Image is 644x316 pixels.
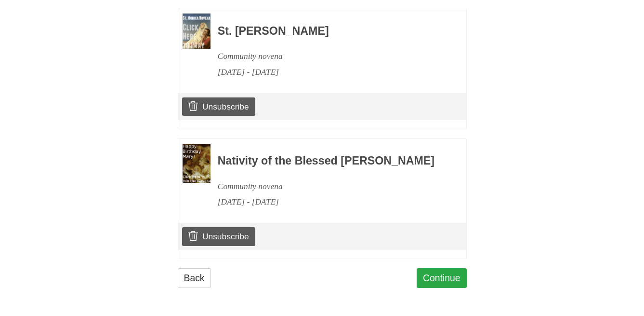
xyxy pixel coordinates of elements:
h3: St. [PERSON_NAME] [218,25,440,38]
div: Community novena [218,179,440,194]
img: Novena image [183,14,210,49]
div: Community novena [218,48,440,64]
img: Novena image [183,144,210,183]
div: [DATE] - [DATE] [218,64,440,80]
a: Unsubscribe [182,97,255,116]
a: Continue [417,268,467,288]
div: [DATE] - [DATE] [218,194,440,210]
h3: Nativity of the Blessed [PERSON_NAME] [218,155,440,167]
a: Back [178,268,211,288]
a: Unsubscribe [182,227,255,246]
